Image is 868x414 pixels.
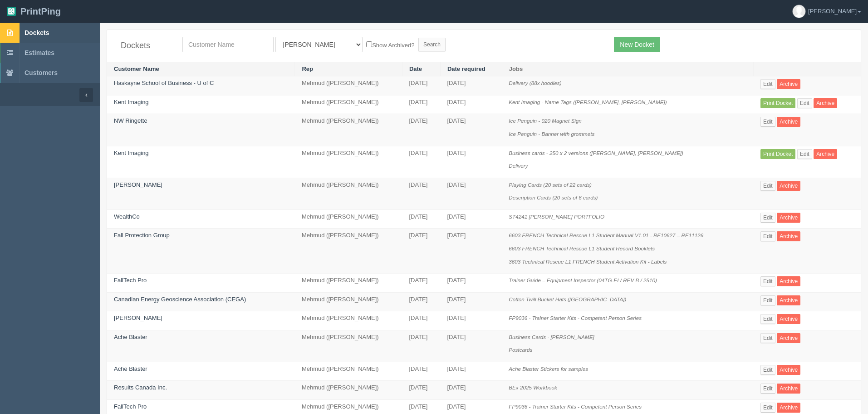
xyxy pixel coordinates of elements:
[440,95,502,114] td: [DATE]
[509,277,657,283] i: Trainer Guide – Equipment Inspector (04TG-EI / REV B / 2510)
[402,274,440,293] td: [DATE]
[114,213,140,220] a: WealthCo
[295,209,402,229] td: Mehmud ([PERSON_NAME])
[114,296,246,303] a: Canadian Energy Geoscience Association (CEGA)
[440,330,502,362] td: [DATE]
[402,114,440,146] td: [DATE]
[114,232,170,239] a: Fall Protection Group
[797,149,812,159] a: Edit
[797,98,812,108] a: Edit
[7,7,16,16] img: logo-3e63b451c926e2ac314895c53de4908e5d424f24456219fb08d385ab2e579770.png
[509,99,667,105] i: Kent Imaging - Name Tags ([PERSON_NAME], [PERSON_NAME])
[509,195,598,200] i: Description Cards (20 sets of 6 cards)
[509,163,528,169] i: Delivery
[25,29,49,36] span: Dockets
[114,403,147,410] a: FallTech Pro
[777,295,800,305] a: Archive
[418,38,446,51] input: Search
[114,277,147,284] a: FallTech Pro
[760,213,775,223] a: Edit
[777,314,800,324] a: Archive
[760,333,775,343] a: Edit
[760,295,775,305] a: Edit
[440,229,502,274] td: [DATE]
[760,117,775,127] a: Edit
[440,362,502,381] td: [DATE]
[814,98,837,108] a: Archive
[366,40,414,50] label: Show Archived?
[295,229,402,274] td: Mehmud ([PERSON_NAME])
[121,41,169,50] h4: Dockets
[509,259,667,264] i: 3603 Technical Rescue L1 FRENCH Student Activation Kit - Labels
[402,146,440,178] td: [DATE]
[295,311,402,330] td: Mehmud ([PERSON_NAME])
[760,79,775,89] a: Edit
[402,381,440,400] td: [DATE]
[760,98,795,108] a: Print Docket
[509,347,532,353] i: Postcards
[402,311,440,330] td: [DATE]
[509,182,592,188] i: Playing Cards (20 sets of 22 cards)
[777,403,800,413] a: Archive
[366,41,372,47] input: Show Archived?
[814,149,837,159] a: Archive
[295,330,402,362] td: Mehmud ([PERSON_NAME])
[295,292,402,311] td: Mehmud ([PERSON_NAME])
[509,334,594,340] i: Business Cards - [PERSON_NAME]
[760,231,775,241] a: Edit
[440,292,502,311] td: [DATE]
[114,99,149,105] a: Kent Imaging
[114,80,214,86] a: Haskayne School of Business - U of C
[760,403,775,413] a: Edit
[447,65,485,72] a: Date required
[440,76,502,95] td: [DATE]
[440,209,502,229] td: [DATE]
[509,245,655,251] i: 6603 FRENCH Technical Rescue L1 Student Record Booklets
[25,49,54,56] span: Estimates
[509,214,604,219] i: ST4241 [PERSON_NAME] PORTFOLIO
[402,362,440,381] td: [DATE]
[295,76,402,95] td: Mehmud ([PERSON_NAME])
[440,146,502,178] td: [DATE]
[114,65,159,72] a: Customer Name
[509,366,588,372] i: Ache Blaster Stickers for samples
[402,178,440,209] td: [DATE]
[777,231,800,241] a: Archive
[509,118,582,124] i: Ice Penguin - 020 Magnet Sign
[777,365,800,375] a: Archive
[114,334,147,340] a: Ache Blaster
[295,274,402,293] td: Mehmud ([PERSON_NAME])
[295,178,402,209] td: Mehmud ([PERSON_NAME])
[440,381,502,400] td: [DATE]
[509,296,626,302] i: Cotton Twill Bucket Hats ([GEOGRAPHIC_DATA])
[777,333,800,343] a: Archive
[509,315,642,321] i: FP9036 - Trainer Starter Kits - Competent Person Series
[777,117,800,127] a: Archive
[114,314,162,321] a: [PERSON_NAME]
[114,150,149,156] a: Kent Imaging
[440,114,502,146] td: [DATE]
[440,311,502,330] td: [DATE]
[295,362,402,381] td: Mehmud ([PERSON_NAME])
[114,117,147,124] a: NW Ringette
[402,330,440,362] td: [DATE]
[25,69,58,76] span: Customers
[402,95,440,114] td: [DATE]
[509,384,557,390] i: BEx 2025 Workbook
[182,37,274,52] input: Customer Name
[402,229,440,274] td: [DATE]
[302,65,313,72] a: Rep
[793,5,805,18] img: avatar_default-7531ab5dedf162e01f1e0bb0964e6a185e93c5c22dfe317fb01d7f8cd2b1632c.jpg
[760,149,795,159] a: Print Docket
[614,37,660,52] a: New Docket
[295,95,402,114] td: Mehmud ([PERSON_NAME])
[509,150,683,156] i: Business cards - 250 x 2 versions ([PERSON_NAME], [PERSON_NAME])
[402,76,440,95] td: [DATE]
[760,314,775,324] a: Edit
[509,404,642,409] i: FP9036 - Trainer Starter Kits - Competent Person Series
[760,276,775,286] a: Edit
[409,65,422,72] a: Date
[402,209,440,229] td: [DATE]
[440,178,502,209] td: [DATE]
[777,181,800,191] a: Archive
